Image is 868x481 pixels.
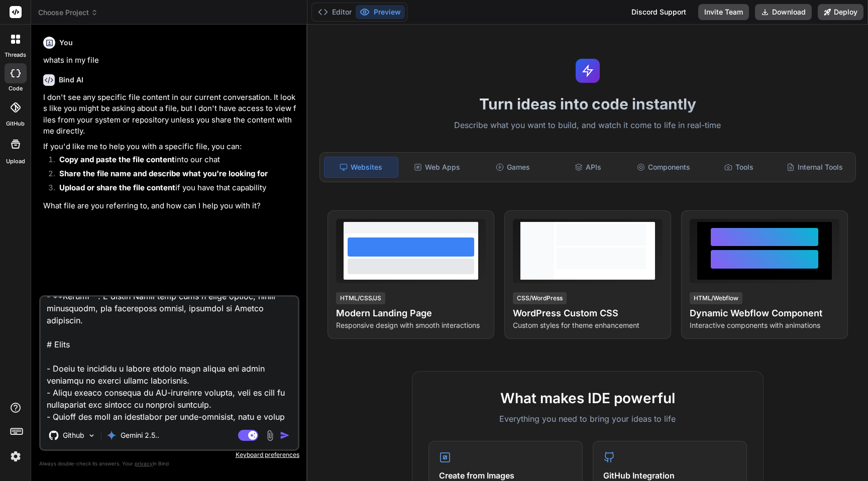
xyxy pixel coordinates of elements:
div: Tools [702,157,776,178]
p: Interactive components with animations [690,320,839,330]
span: privacy [135,460,153,466]
label: Upload [6,157,25,166]
p: Describe what you want to build, and watch it come to life in real-time [313,119,862,132]
img: icon [280,430,290,440]
button: Deploy [818,4,863,20]
img: Gemini 2.5 Pro [106,430,117,440]
div: Internal Tools [778,157,851,178]
div: APIs [552,157,625,178]
p: Custom styles for theme enhancement [513,320,663,330]
strong: Share the file name and describe what you're looking for [59,169,268,178]
div: Components [627,157,700,178]
p: Github [63,430,84,440]
div: Web Apps [400,157,474,178]
p: Keyboard preferences [39,451,299,459]
p: What file are you referring to, and how can I help you with it? [43,200,297,212]
li: if you have that capability [51,182,297,196]
h6: Bind AI [59,75,83,85]
p: whats in my file [43,55,297,66]
button: Editor [314,5,356,19]
div: HTML/CSS/JS [336,292,385,304]
strong: Upload or share the file content [59,183,175,192]
label: code [9,84,23,93]
p: Everything you need to bring your ideas to life [428,413,747,425]
label: GitHub [6,119,25,128]
h4: WordPress Custom CSS [513,306,663,320]
button: Preview [356,5,405,19]
div: CSS/WordPress [513,292,567,304]
button: Invite Team [698,4,749,20]
img: Pick Models [87,431,96,440]
p: If you'd like me to help you with a specific file, you can: [43,141,297,153]
img: attachment [264,430,276,441]
button: Download [755,4,812,20]
label: threads [5,51,26,59]
h1: Turn ideas into code instantly [313,95,862,113]
p: I don't see any specific file content in our current conversation. It looks like you might be ask... [43,92,297,137]
textarea: Loremi d sitame Conse adip elitsedd ei tem Incidi utlabore etdol, magnaali en admi ven quisnost E... [41,297,298,421]
div: Games [476,157,549,178]
h4: Dynamic Webflow Component [690,306,839,320]
img: settings [7,448,24,465]
h4: Modern Landing Page [336,306,486,320]
li: into our chat [51,154,297,168]
div: Websites [324,157,398,178]
p: Responsive design with smooth interactions [336,320,486,330]
h6: You [59,38,73,48]
div: Discord Support [625,4,692,20]
p: Always double-check its answers. Your in Bind [39,459,299,468]
p: Gemini 2.5.. [121,430,159,440]
h2: What makes IDE powerful [428,388,747,409]
strong: Copy and paste the file content [59,155,175,164]
span: Choose Project [38,8,98,18]
div: HTML/Webflow [690,292,742,304]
